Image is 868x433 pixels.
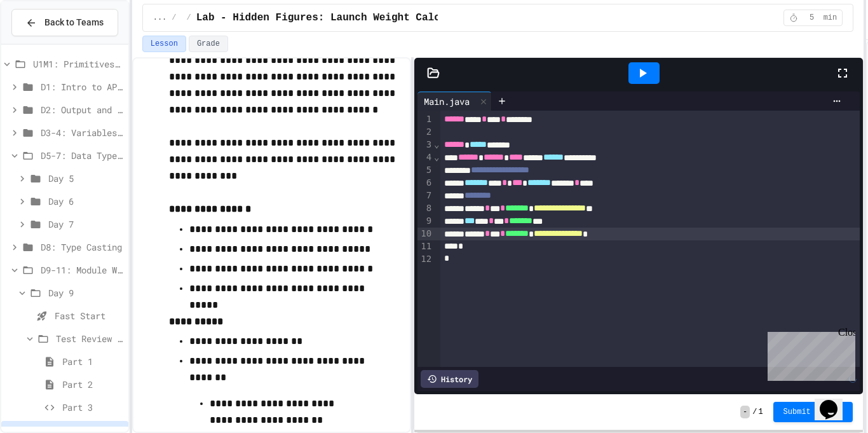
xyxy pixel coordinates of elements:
span: Back to Teams [44,16,104,29]
span: / [752,407,757,417]
span: D5-7: Data Types and Number Calculations [41,149,123,162]
span: D9-11: Module Wrap Up [41,263,123,277]
span: Fold line [433,152,440,162]
div: History [421,370,478,388]
iframe: chat widget [763,327,855,381]
span: U1M1: Primitives, Variables, Basic I/O [33,57,123,71]
span: D1: Intro to APCSA [41,80,123,93]
span: Day 6 [48,195,123,208]
span: Day 9 [48,286,123,299]
span: min [824,13,837,23]
div: 3 [417,139,433,151]
div: 5 [417,164,433,177]
span: Fold line [433,139,440,149]
span: D2: Output and Compiling Code [41,103,123,116]
button: Back to Teams [11,9,118,36]
button: Grade [189,36,228,52]
span: Fast Start [55,309,123,322]
div: Chat with us now!Close [5,5,88,81]
span: Lab - Hidden Figures: Launch Weight Calculator [196,10,477,25]
div: 7 [417,189,433,202]
div: 8 [417,202,433,215]
span: Submit Answer [783,407,843,417]
div: Main.java [417,95,476,108]
span: / [187,13,191,23]
span: / [172,13,176,23]
span: 1 [758,407,763,417]
span: Part 2 [62,378,123,391]
div: 6 [417,177,433,189]
div: 4 [417,151,433,164]
div: 9 [417,215,433,228]
iframe: chat widget [815,382,855,420]
div: 12 [417,253,433,266]
span: Test Review (35 mins) [56,332,123,345]
span: 5 [802,13,822,23]
span: D3-4: Variables and Input [41,126,123,139]
span: Day 7 [48,217,123,231]
div: Main.java [417,92,492,111]
div: 10 [417,228,433,240]
span: Part 3 [62,401,123,414]
div: 11 [417,240,433,253]
div: 2 [417,126,433,139]
span: - [740,406,750,418]
button: Lesson [142,36,186,52]
div: 1 [417,113,433,126]
span: Part 1 [62,355,123,368]
span: D8: Type Casting [41,240,123,254]
span: ... [153,13,167,23]
button: Submit Answer [773,402,853,422]
span: Day 5 [48,172,123,185]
